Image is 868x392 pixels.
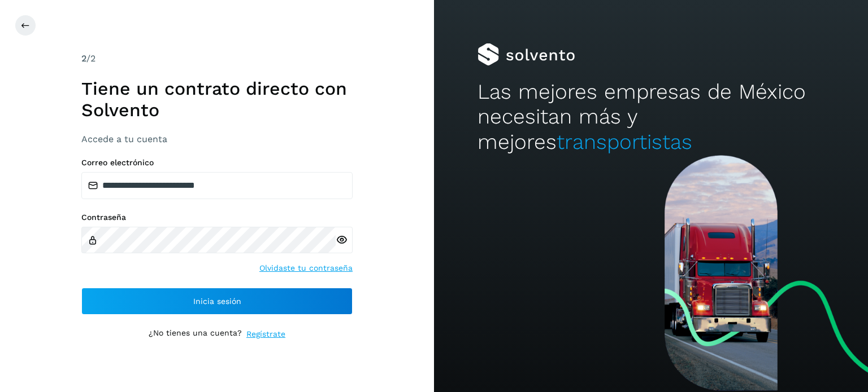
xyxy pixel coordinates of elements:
label: Contraseña [81,213,353,222]
h2: Las mejores empresas de México necesitan más y mejores [478,80,824,155]
span: Inicia sesión [193,297,241,305]
a: Olvidaste tu contraseña [259,262,353,274]
h1: Tiene un contrato directo con Solvento [81,78,353,121]
span: 2 [81,53,86,64]
button: Inicia sesión [81,288,353,315]
div: /2 [81,52,353,65]
h3: Accede a tu cuenta [81,134,353,144]
span: transportistas [557,130,692,154]
p: ¿No tienes una cuenta? [149,328,242,340]
a: Regístrate [246,328,285,340]
label: Correo electrónico [81,158,353,168]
